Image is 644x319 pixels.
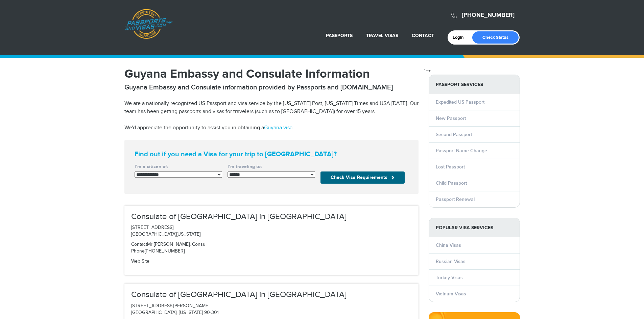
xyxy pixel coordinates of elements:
a: Web Site [131,259,149,264]
a: Passport Renewal [436,196,475,202]
span: Phone [131,248,145,254]
a: Vietnam Visas [436,291,466,297]
p: We are a nationally recognized US Passport and visa service by the [US_STATE] Post, [US_STATE] Ti... [124,100,419,116]
a: Expedited US Passport [436,99,484,105]
label: I’m a citizen of: [135,163,222,170]
a: [PHONE_NUMBER] [462,11,515,19]
a: Second Passport [436,132,472,137]
a: Passports [326,33,353,38]
a: Turkey Visas [436,275,463,281]
strong: Popular Visa Services [429,218,520,237]
button: Check Visa Requirements [320,171,405,184]
strong: PASSPORT SERVICES [429,75,520,94]
h3: Consulate of [GEOGRAPHIC_DATA] in [GEOGRAPHIC_DATA] [131,212,412,221]
p: [STREET_ADDRESS] [GEOGRAPHIC_DATA][US_STATE] [131,224,412,238]
h2: Guyana Embassy and Consulate information provided by Passports and [DOMAIN_NAME] [124,83,419,91]
a: Contact [412,33,434,38]
a: Russian Visas [436,259,466,264]
p: [STREET_ADDRESS][PERSON_NAME] [GEOGRAPHIC_DATA], [US_STATE] 90-301 [131,303,412,316]
strong: Find out if you need a Visa for your trip to [GEOGRAPHIC_DATA]? [135,150,408,158]
a: Passport Name Change [436,148,487,154]
h3: Consulate of [GEOGRAPHIC_DATA] in [GEOGRAPHIC_DATA] [131,290,412,299]
a: Login [453,35,469,40]
a: Travel Visas [366,33,398,38]
a: Child Passport [436,180,467,186]
a: Lost Passport [436,164,465,170]
label: I’m traveling to: [228,163,315,170]
a: China Visas [436,242,461,248]
a: New Passport [436,115,466,121]
a: Guyana visa. [264,125,294,131]
h1: Guyana Embassy and Consulate Information [124,68,419,80]
p: Mr [PERSON_NAME], Consul [PHONE_NUMBER] [131,241,412,255]
a: Check Status [472,31,519,44]
span: Contact [131,242,147,247]
a: Passports & [DOMAIN_NAME] [125,9,173,39]
p: We'd appreciate the opportunity to assist you in obtaining a [124,124,419,132]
